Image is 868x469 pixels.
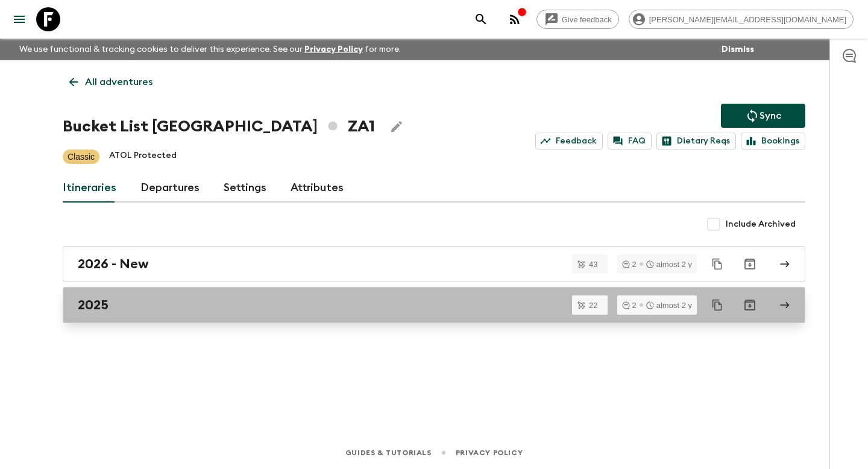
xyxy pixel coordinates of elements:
[14,39,406,60] p: We use functional & tracking cookies to deliver this experience. See our for more.
[385,115,409,139] button: Edit Adventure Title
[304,45,363,54] a: Privacy Policy
[63,287,805,323] a: 2025
[555,15,618,24] span: Give feedback
[535,133,603,150] a: Feedback
[68,151,95,163] p: Classic
[608,133,652,150] a: FAQ
[536,10,619,29] a: Give feedback
[646,260,692,268] div: almost 2 y
[706,294,728,316] button: Duplicate
[643,15,853,24] span: [PERSON_NAME][EMAIL_ADDRESS][DOMAIN_NAME]
[345,446,432,459] a: Guides & Tutorials
[721,104,805,128] button: Sync adventure departures to the booking engine
[469,7,493,31] button: search adventures
[738,293,762,317] button: Archive
[63,115,375,139] h1: Bucket List [GEOGRAPHIC_DATA] ZA1
[291,174,344,203] a: Attributes
[706,253,728,275] button: Duplicate
[656,133,736,150] a: Dietary Reqs
[646,301,692,309] div: almost 2 y
[726,218,796,230] span: Include Archived
[224,174,266,203] a: Settings
[63,246,805,282] a: 2026 - New
[85,75,153,89] p: All adventures
[63,70,159,94] a: All adventures
[582,301,605,309] span: 22
[622,301,637,309] div: 2
[78,256,149,272] h2: 2026 - New
[629,10,854,29] div: [PERSON_NAME][EMAIL_ADDRESS][DOMAIN_NAME]
[7,7,31,31] button: menu
[140,174,200,203] a: Departures
[582,260,605,268] span: 43
[63,174,116,203] a: Itineraries
[78,297,108,313] h2: 2025
[622,260,637,268] div: 2
[456,446,523,459] a: Privacy Policy
[741,133,805,150] a: Bookings
[109,150,177,164] p: ATOL Protected
[759,109,781,123] p: Sync
[719,41,757,58] button: Dismiss
[738,252,762,276] button: Archive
